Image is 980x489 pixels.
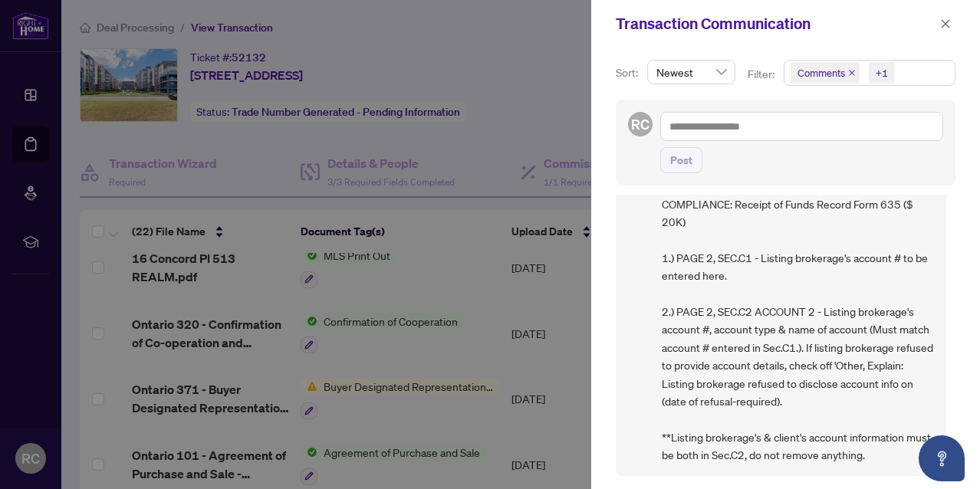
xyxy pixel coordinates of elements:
[662,195,934,464] span: COMPLIANCE: Receipt of Funds Record Form 635 ($ 20K) 1.) PAGE 2, SEC.C1 - Listing brokerage's acc...
[748,66,777,83] p: Filter:
[791,62,860,84] span: Comments
[616,12,936,35] div: Transaction Communication
[848,69,856,77] span: close
[616,64,641,81] p: Sort:
[940,18,951,29] span: close
[797,65,845,80] span: Comments
[919,435,965,481] button: Open asap
[656,61,726,84] span: Newest
[876,65,888,80] div: +1
[631,113,649,135] span: RC
[660,147,702,173] button: Post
